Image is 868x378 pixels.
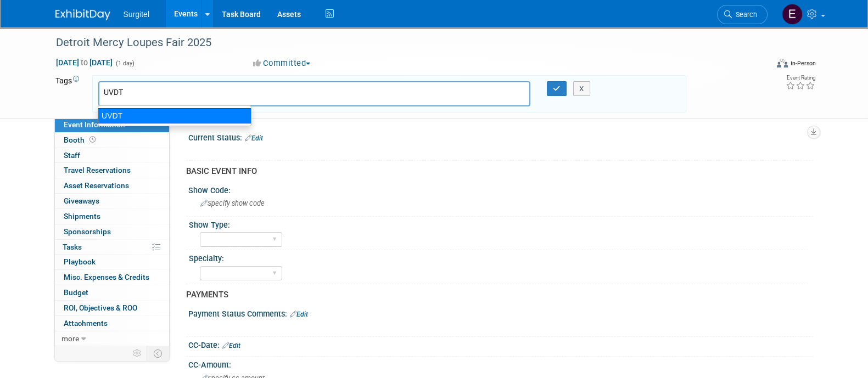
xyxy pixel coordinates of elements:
[222,342,240,349] a: Edit
[188,306,813,320] div: Payment Status Comments:
[186,166,805,177] div: BASIC EVENT INFO
[147,346,169,360] td: Toggle Event Tabs
[785,75,815,81] div: Event Rating
[186,289,805,301] div: PAYMENTS
[249,58,315,69] button: Committed
[52,33,751,53] div: Detroit Mercy Loupes Fair 2025
[64,257,96,266] span: Playbook
[115,60,135,67] span: (1 day)
[87,136,98,144] span: Booth not reserved yet
[64,319,108,328] span: Attachments
[98,108,251,123] div: UVDT
[55,270,169,285] a: Misc. Expenses & Credits
[188,182,813,196] div: Show Code:
[789,59,815,67] div: In-Person
[64,303,137,312] span: ROI, Objectives & ROO
[79,58,89,67] span: to
[188,337,813,351] div: CC-Date:
[245,134,263,142] a: Edit
[61,334,79,343] span: more
[63,242,82,251] span: Tasks
[55,9,110,20] img: ExhibitDay
[573,81,590,97] button: X
[703,57,816,74] div: Event Format
[777,59,788,67] img: Format-Inperson.png
[55,75,82,112] td: Tags
[55,209,169,224] a: Shipments
[55,316,169,331] a: Attachments
[124,10,149,19] span: Surgitel
[55,301,169,315] a: ROI, Objectives & ROO
[55,331,169,346] a: more
[64,227,111,236] span: Sponsorships
[64,288,88,297] span: Budget
[55,178,169,193] a: Asset Reservations
[717,5,768,24] a: Search
[55,194,169,208] a: Giveaways
[188,357,813,370] div: CC-Amount:
[55,58,113,67] span: [DATE] [DATE]
[64,212,100,221] span: Shipments
[189,250,808,264] div: Specialty:
[188,129,813,144] div: Current Status:
[64,151,80,160] span: Staff
[64,181,129,190] span: Asset Reservations
[55,240,169,255] a: Tasks
[55,133,169,148] a: Booth
[290,311,308,318] a: Edit
[55,255,169,269] a: Playbook
[64,273,149,281] span: Misc. Expenses & Credits
[64,196,99,205] span: Giveaways
[55,117,169,132] a: Event Information
[55,285,169,300] a: Budget
[782,4,803,25] img: Event Coordinator
[128,346,147,360] td: Personalize Event Tab Strip
[64,136,98,144] span: Booth
[55,148,169,163] a: Staff
[55,163,169,178] a: Travel Reservations
[64,166,131,174] span: Travel Reservations
[189,217,808,230] div: Show Type:
[104,87,257,98] input: Type tag and hit enter
[55,224,169,239] a: Sponsorships
[732,10,757,19] span: Search
[64,120,125,129] span: Event Information
[200,199,265,207] span: Specify show code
